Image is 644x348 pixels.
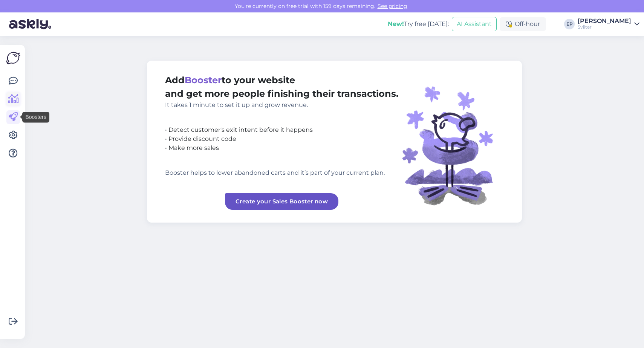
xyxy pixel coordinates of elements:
b: New! [388,20,404,27]
div: • Provide discount code [165,134,398,143]
div: Boosters [22,112,49,123]
div: [PERSON_NAME] [578,18,631,24]
span: Booster [185,75,222,85]
img: Askly Logo [6,51,20,65]
a: Create your Sales Booster now [225,193,338,210]
div: It takes 1 minute to set it up and grow revenue. [165,101,398,110]
button: AI Assistant [452,17,497,31]
div: EP [564,19,575,29]
img: illustration [398,73,504,210]
div: Add to your website and get more people finishing their transactions. [165,73,398,110]
div: • Make more sales [165,143,398,153]
div: Try free [DATE]: [388,20,449,29]
a: [PERSON_NAME]Sviiter [578,18,639,30]
a: See pricing [375,3,410,9]
div: Booster helps to lower abandoned carts and it’s part of your current plan. [165,168,398,177]
div: Off-hour [500,17,546,31]
div: • Detect customer's exit intent before it happens [165,125,398,134]
div: Sviiter [578,24,631,30]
